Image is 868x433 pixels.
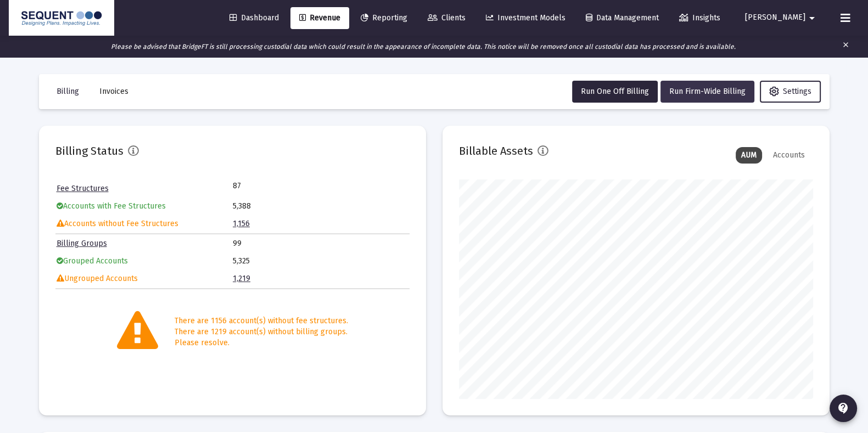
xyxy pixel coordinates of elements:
[57,198,232,215] td: Accounts with Fee Structures
[477,7,574,29] a: Investment Models
[175,338,348,348] div: Please resolve.
[299,13,340,23] span: Revenue
[48,81,88,103] button: Billing
[233,198,408,215] td: 5,388
[57,253,232,269] td: Grouped Accounts
[670,7,729,29] a: Insights
[736,147,762,164] div: AUM
[486,13,565,23] span: Investment Models
[233,181,321,192] td: 87
[57,216,232,232] td: Accounts without Fee Structures
[842,38,850,55] mat-icon: clear
[577,7,668,29] a: Data Management
[233,253,408,269] td: 5,325
[768,147,810,164] div: Accounts
[175,327,348,338] div: There are 1219 account(s) without billing groups.
[91,81,137,103] button: Invoices
[769,87,811,96] span: Settings
[233,219,250,228] a: 1,156
[572,81,658,103] button: Run One Off Billing
[428,13,466,23] span: Clients
[57,239,107,248] a: Billing Groups
[760,81,821,103] button: Settings
[221,7,288,29] a: Dashboard
[55,142,124,160] h2: Billing Status
[57,271,232,287] td: Ungrouped Accounts
[660,81,754,103] button: Run Firm-Wide Billing
[732,7,832,29] button: [PERSON_NAME]
[419,7,474,29] a: Clients
[669,87,746,96] span: Run Firm-Wide Billing
[233,274,250,283] a: 1,219
[111,43,736,50] i: Please be advised that BridgeFT is still processing custodial data which could result in the appe...
[805,7,819,29] mat-icon: arrow_drop_down
[99,87,128,96] span: Invoices
[233,235,408,252] td: 99
[586,13,659,23] span: Data Management
[459,142,533,160] h2: Billable Assets
[745,13,805,23] span: [PERSON_NAME]
[57,184,109,193] a: Fee Structures
[175,316,348,327] div: There are 1156 account(s) without fee structures.
[837,402,850,415] mat-icon: contact_support
[17,7,106,29] img: Dashboard
[679,13,720,23] span: Insights
[229,13,279,23] span: Dashboard
[581,87,649,96] span: Run One Off Billing
[290,7,349,29] a: Revenue
[361,13,407,23] span: Reporting
[57,87,79,96] span: Billing
[352,7,416,29] a: Reporting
